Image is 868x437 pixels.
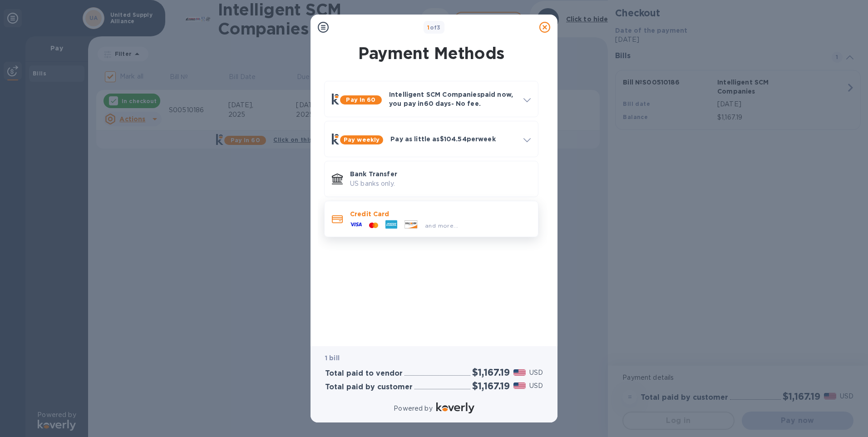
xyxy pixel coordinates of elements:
[325,354,340,362] b: 1 bill
[427,24,441,31] b: of 3
[350,179,531,189] p: US banks only.
[322,44,540,63] h1: Payment Methods
[389,90,516,108] p: Intelligent SCM Companies paid now, you pay in 60 days - No fee.
[394,404,432,413] p: Powered by
[436,402,474,413] img: Logo
[350,169,531,179] p: Bank Transfer
[529,381,543,391] p: USD
[350,209,531,218] p: Credit Card
[346,96,375,103] b: Pay in 60
[325,383,413,392] h3: Total paid by customer
[472,367,510,378] h2: $1,167.19
[513,369,526,376] img: USD
[390,134,516,144] p: Pay as little as $104.54 per week
[427,24,429,31] span: 1
[325,369,403,378] h3: Total paid to vendor
[472,380,510,392] h2: $1,167.19
[529,368,543,377] p: USD
[344,136,380,143] b: Pay weekly
[425,222,458,229] span: and more...
[513,382,526,389] img: USD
